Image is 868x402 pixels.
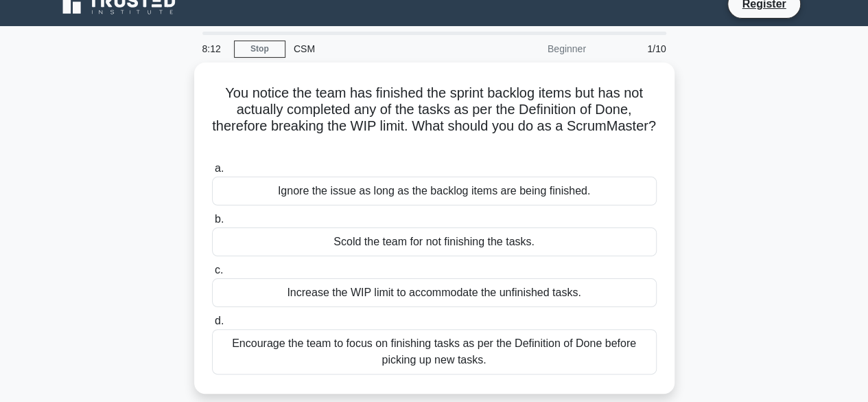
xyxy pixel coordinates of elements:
[474,35,594,63] div: Beginner
[215,162,224,174] span: a.
[215,264,223,276] span: c.
[285,35,474,63] div: CSM
[212,278,657,307] div: Increase the WIP limit to accommodate the unfinished tasks.
[194,35,234,63] div: 8:12
[594,35,675,63] div: 1/10
[212,329,657,375] div: Encourage the team to focus on finishing tasks as per the Definition of Done before picking up ne...
[234,41,285,58] a: Stop
[212,177,657,205] div: Ignore the issue as long as the backlog items are being finished.
[212,227,657,256] div: Scold the team for not finishing the tasks.
[211,85,658,152] h5: You notice the team has finished the sprint backlog items but has not actually completed any of t...
[215,213,224,225] span: b.
[215,315,224,326] span: d.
